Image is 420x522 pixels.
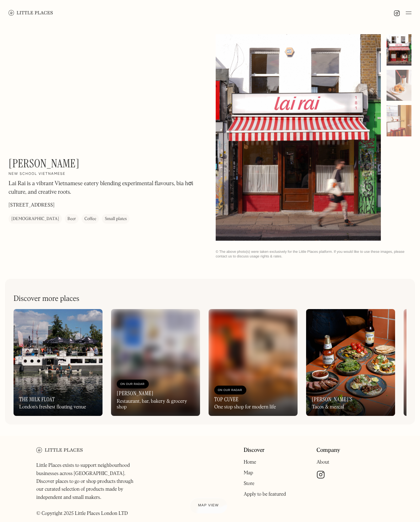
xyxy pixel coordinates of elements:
h2: Discover more places [14,294,79,303]
div: Small plates [105,215,127,223]
a: Apply to be featured [243,492,286,497]
a: Store [243,481,254,486]
div: Tacos & mezcal [312,404,344,410]
p: Lai Rai is a vibrant Vietnamese eatery blending experimental flavours, bia hơi culture, and creat... [9,179,201,197]
h1: [PERSON_NAME] [9,157,79,170]
a: About [316,460,329,465]
a: The Milk FloatLondon's freshest floating venue [14,309,103,416]
a: On Our RadarTop CuveeOne stop shop for modern life [209,309,298,416]
h2: New school Vietnamese [9,172,65,177]
h3: [PERSON_NAME]'s [312,396,352,403]
h3: Top Cuvee [214,396,238,403]
div: On Our Radar [218,387,243,394]
span: Map view [198,503,219,507]
div: Restaurant, bar, bakery & grocery shop [117,398,194,411]
div: © The above photo(s) were taken exclusively for the Little Places platform. If you would like to ... [216,250,411,259]
div: Beer [68,215,76,223]
div: On Our Radar [120,381,145,388]
a: On Our Radar[PERSON_NAME]Restaurant, bar, bakery & grocery shop [111,309,200,416]
div: Coffee [84,215,96,223]
div: [DEMOGRAPHIC_DATA] [11,215,59,223]
a: Map view [190,498,227,513]
h3: The Milk Float [19,396,55,403]
a: [PERSON_NAME]'sTacos & mezcal [306,309,395,416]
a: Company [316,447,340,454]
p: Little Places exists to support neighbourhood businesses across [GEOGRAPHIC_DATA]. Discover place... [36,461,141,517]
p: [STREET_ADDRESS] [9,202,54,209]
a: Map [243,470,253,475]
div: One stop shop for modern life [214,404,276,410]
h3: [PERSON_NAME] [117,390,153,397]
div: London's freshest floating venue [19,404,86,410]
a: Discover [243,447,264,454]
a: Home [243,460,256,465]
